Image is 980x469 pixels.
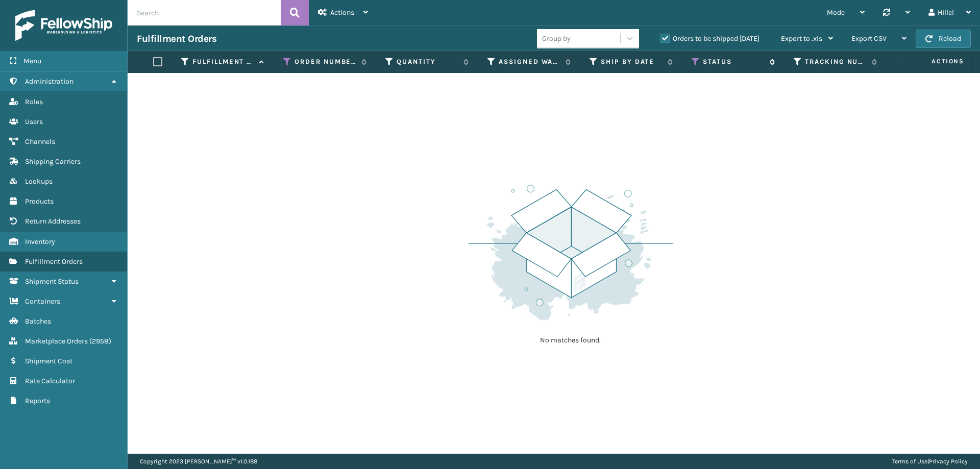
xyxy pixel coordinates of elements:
[89,337,111,345] span: ( 2958 )
[25,157,81,166] span: Shipping Carriers
[25,337,88,345] span: Marketplace Orders
[660,34,759,43] label: Orders to be shipped [DATE]
[25,317,51,326] span: Batches
[827,8,845,17] span: Mode
[330,8,354,17] span: Actions
[295,57,356,66] label: Order Number
[25,297,60,306] span: Containers
[25,197,54,206] span: Products
[499,57,560,66] label: Assigned Warehouse
[25,277,79,286] span: Shipment Status
[25,257,83,266] span: Fulfillment Orders
[25,117,43,126] span: Users
[25,217,81,226] span: Return Addresses
[703,57,765,66] label: Status
[140,454,257,469] p: Copyright 2023 [PERSON_NAME]™ v 1.0.188
[25,97,43,106] span: Roles
[542,33,571,44] div: Group by
[851,34,887,43] span: Export CSV
[25,177,53,186] span: Lookups
[25,137,55,146] span: Channels
[25,77,73,86] span: Administration
[192,57,254,66] label: Fulfillment Order Id
[397,57,458,66] label: Quantity
[892,454,968,469] div: |
[781,34,822,43] span: Export to .xls
[25,397,50,405] span: Reports
[15,10,112,41] img: logo
[23,57,41,65] span: Menu
[899,53,970,70] span: Actions
[25,377,75,385] span: Rate Calculator
[892,458,927,465] a: Terms of Use
[601,57,663,66] label: Ship By Date
[25,237,55,246] span: Inventory
[916,30,971,48] button: Reload
[25,357,72,365] span: Shipment Cost
[805,57,867,66] label: Tracking Number
[929,458,968,465] a: Privacy Policy
[137,33,216,45] h3: Fulfillment Orders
